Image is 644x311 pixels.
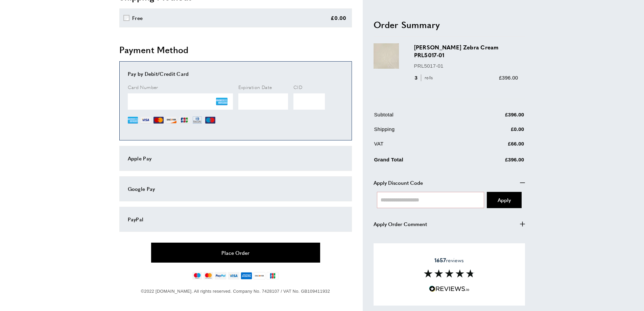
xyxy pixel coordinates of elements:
[141,289,330,294] span: ©2022 [DOMAIN_NAME]. All rights reserved. Company No. 7428107 / VAT No. GB109411932
[128,84,158,90] span: Card Number
[267,272,279,280] img: jcb
[374,18,525,30] h2: Order Summary
[166,115,176,125] img: DI.png
[128,215,343,223] div: PayPal
[192,272,202,280] img: maestro
[429,286,470,292] img: Reviews.io 5 stars
[374,139,465,153] td: VAT
[128,93,233,110] iframe: Secure Credit Card Frame - Credit Card Number
[215,272,226,280] img: paypal
[204,272,213,280] img: mastercard
[119,44,352,56] h2: Payment Method
[293,93,325,110] iframe: Secure Credit Card Frame - CVV
[132,14,143,22] div: Free
[374,125,465,138] td: Shipping
[128,185,343,193] div: Google Pay
[414,62,518,70] p: PRL5017-01
[179,115,189,125] img: JCB.png
[421,74,435,81] span: rolls
[414,43,518,59] h3: [PERSON_NAME] Zebra Cream PRL5017-01
[465,125,524,138] td: £0.00
[241,272,253,280] img: american-express
[498,196,511,203] span: Apply Coupon
[434,257,464,264] span: reviews
[293,84,302,90] span: CID
[414,73,435,82] div: 3
[141,115,151,125] img: VI.png
[487,192,522,208] button: Apply Coupon
[128,70,343,78] div: Pay by Debit/Credit Card
[499,74,518,80] span: £396.00
[128,115,138,125] img: AE.png
[192,115,203,125] img: DN.png
[374,154,465,169] td: Grand Total
[254,272,265,280] img: discover
[465,110,524,124] td: £396.00
[374,178,423,186] span: Apply Discount Code
[216,96,228,107] img: AE.png
[434,256,446,264] strong: 1657
[465,139,524,153] td: £66.00
[128,154,343,162] div: Apple Pay
[331,14,347,22] div: £0.00
[151,243,320,263] button: Place Order
[238,93,288,110] iframe: Secure Credit Card Frame - Expiration Date
[374,110,465,124] td: Subtotal
[153,115,164,125] img: MC.png
[424,269,475,277] img: Reviews section
[374,220,427,228] span: Apply Order Comment
[228,272,239,280] img: visa
[374,43,399,69] img: Bartlett Zebra Cream PRL5017-01
[238,84,272,90] span: Expiration Date
[205,115,215,125] img: MI.png
[465,154,524,169] td: £396.00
